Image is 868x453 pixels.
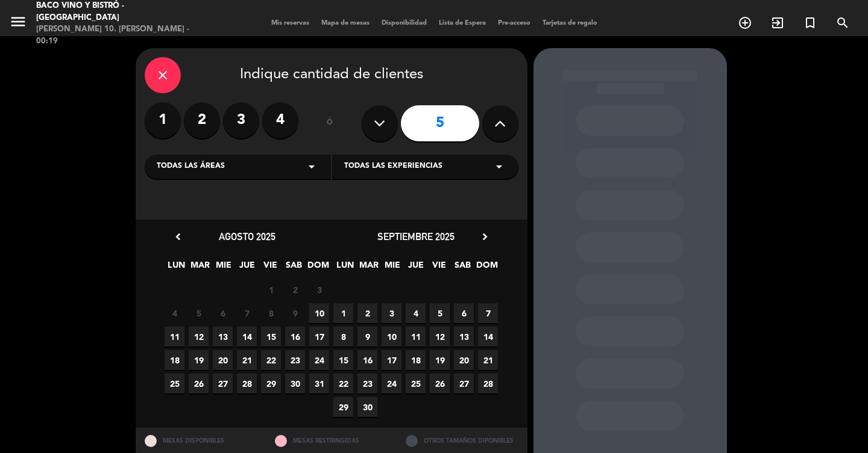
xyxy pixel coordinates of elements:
span: MIE [213,258,233,278]
span: 21 [237,350,257,370]
span: MAR [359,258,379,278]
span: 31 [309,374,329,393]
span: 29 [333,397,353,417]
span: 17 [382,350,401,370]
span: MIE [382,258,402,278]
i: menu [9,13,27,31]
span: 23 [357,374,377,393]
span: 12 [430,327,450,347]
label: 2 [184,102,220,138]
span: 22 [261,350,281,370]
span: 2 [285,280,305,300]
span: 28 [237,374,257,393]
span: SAB [453,258,473,278]
span: 26 [189,374,209,393]
span: 6 [213,303,233,323]
span: LUN [166,258,186,278]
label: 4 [262,102,298,138]
span: 2 [357,303,377,323]
button: menu [9,13,27,35]
span: 17 [309,327,329,347]
span: VIE [260,258,280,278]
span: 27 [213,374,233,393]
span: 15 [261,327,281,347]
span: DOM [307,258,327,278]
i: search [835,16,850,30]
span: 21 [478,350,498,370]
span: 7 [237,303,257,323]
span: Mis reservas [265,20,315,26]
span: 1 [333,303,353,323]
span: 8 [261,303,281,323]
span: Mapa de mesas [315,20,376,26]
span: 5 [430,303,450,323]
span: Pre-acceso [492,20,536,26]
div: [PERSON_NAME] 10. [PERSON_NAME] - 00:19 [36,23,208,47]
i: close [156,68,170,82]
span: 3 [309,280,329,300]
span: 26 [430,374,450,393]
span: 12 [189,327,209,347]
span: 9 [285,303,305,323]
span: 14 [478,327,498,347]
span: 24 [309,350,329,370]
span: 24 [382,374,401,393]
span: 3 [382,303,401,323]
span: 1 [261,280,281,300]
span: Disponibilidad [376,20,433,26]
span: 30 [357,397,377,417]
span: 11 [406,327,426,347]
span: 23 [285,350,305,370]
i: turned_in_not [803,16,817,30]
span: 25 [406,374,426,393]
span: 10 [309,303,329,323]
i: arrow_drop_down [492,159,506,174]
i: chevron_right [479,230,491,243]
span: 20 [454,350,474,370]
span: SAB [284,258,304,278]
span: 19 [189,350,209,370]
span: 25 [165,374,184,393]
span: JUE [237,258,257,278]
span: 18 [165,350,184,370]
span: 18 [406,350,426,370]
span: Lista de Espera [433,20,492,26]
div: ó [310,102,350,144]
span: 10 [382,327,401,347]
span: Todas las experiencias [344,161,442,173]
span: 19 [430,350,450,370]
span: 14 [237,327,257,347]
span: 4 [165,303,184,323]
i: chevron_left [172,230,184,243]
span: Todas las áreas [157,161,225,173]
span: VIE [429,258,449,278]
i: add_circle_outline [738,16,752,30]
span: 13 [454,327,474,347]
span: 16 [285,327,305,347]
span: 6 [454,303,474,323]
span: 4 [406,303,426,323]
span: 9 [357,327,377,347]
span: 13 [213,327,233,347]
span: 29 [261,374,281,393]
span: 8 [333,327,353,347]
span: 15 [333,350,353,370]
span: 28 [478,374,498,393]
span: LUN [335,258,355,278]
div: Indique cantidad de clientes [145,57,518,93]
span: septiembre 2025 [377,230,454,242]
span: DOM [476,258,496,278]
span: 22 [333,374,353,393]
span: MAR [190,258,210,278]
span: 27 [454,374,474,393]
i: arrow_drop_down [304,159,319,174]
label: 3 [223,102,259,138]
span: agosto 2025 [219,230,275,242]
span: Tarjetas de regalo [536,20,603,26]
span: 11 [165,327,184,347]
span: 16 [357,350,377,370]
span: 20 [213,350,233,370]
span: 5 [189,303,209,323]
span: JUE [406,258,426,278]
i: exit_to_app [770,16,785,30]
